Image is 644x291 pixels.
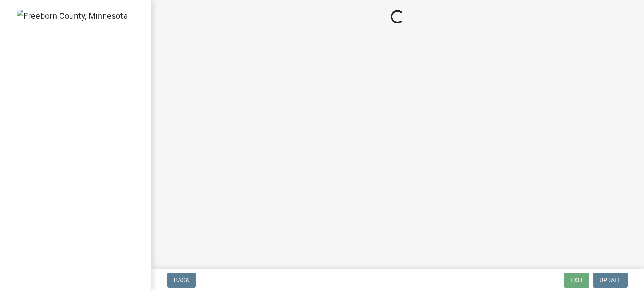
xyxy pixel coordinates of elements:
button: Back [167,273,196,288]
span: Update [600,277,621,283]
span: Back [174,277,189,283]
button: Exit [564,273,589,288]
button: Update [593,273,628,288]
img: Freeborn County, Minnesota [17,10,128,22]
